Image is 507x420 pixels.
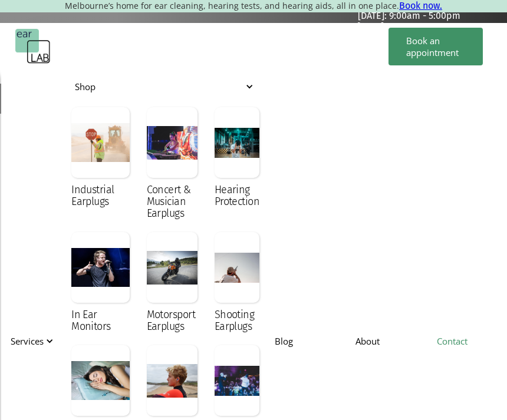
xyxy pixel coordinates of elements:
[11,335,51,347] div: Services
[71,184,130,207] div: Industrial Earplugs
[65,69,265,104] div: Shop
[389,28,483,65] a: Book an appointment
[141,229,203,338] a: Motorsport Earplugs
[71,309,130,332] div: In Ear Monitors
[209,229,266,338] a: Shooting Earplugs
[75,81,251,92] div: Shop
[265,324,346,358] a: Blog
[215,309,260,332] div: Shooting Earplugs
[215,184,260,207] div: Hearing Protection
[65,229,136,338] a: In Ear Monitors
[147,309,197,332] div: Motorsport Earplugs
[147,184,197,219] div: Concert & Musician Earplugs
[15,29,51,64] a: home
[65,104,136,213] a: Industrial Earplugs
[346,324,427,358] a: About
[141,104,203,224] a: Concert & Musician Earplugs
[209,104,266,213] a: Hearing Protection
[1,323,65,359] div: Services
